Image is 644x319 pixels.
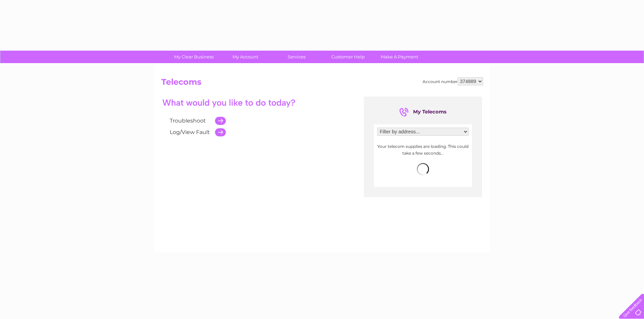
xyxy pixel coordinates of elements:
[170,117,206,124] a: Troubleshoot
[377,143,469,156] p: Your telecom supplies are loading. This could take a few seconds...
[372,51,427,63] a: Make A Payment
[399,107,447,117] div: My Telecoms
[217,51,273,63] a: My Account
[423,77,483,85] div: Account number
[170,129,210,135] a: Log/View Fault
[269,51,325,63] a: Services
[161,77,483,90] h2: Telecoms
[166,51,222,63] a: My Clear Business
[320,51,376,63] a: Customer Help
[417,163,429,175] img: loading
